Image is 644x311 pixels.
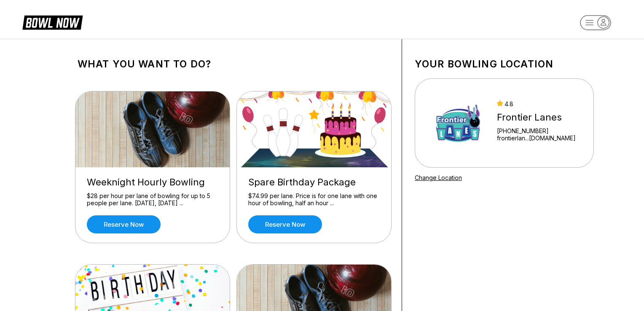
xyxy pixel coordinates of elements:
[87,215,161,233] a: Reserve now
[87,177,218,188] div: Weeknight Hourly Bowling
[497,112,576,123] div: Frontier Lanes
[497,134,576,142] a: frontierlan...[DOMAIN_NAME]
[78,58,389,70] h1: What you want to do?
[248,177,380,188] div: Spare Birthday Package
[415,58,594,70] h1: Your bowling location
[87,192,218,207] div: $28 per hour per lane of bowling for up to 5 people per lane. [DATE], [DATE] ...
[248,215,322,233] a: Reserve now
[75,91,231,167] img: Weeknight Hourly Bowling
[248,192,380,207] div: $74.99 per lane. Price is for one lane with one hour of bowling, half an hour ...
[426,91,489,155] img: Frontier Lanes
[497,100,576,107] div: 4.8
[497,127,576,134] div: [PHONE_NUMBER]
[237,91,392,167] img: Spare Birthday Package
[415,174,462,181] a: Change Location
